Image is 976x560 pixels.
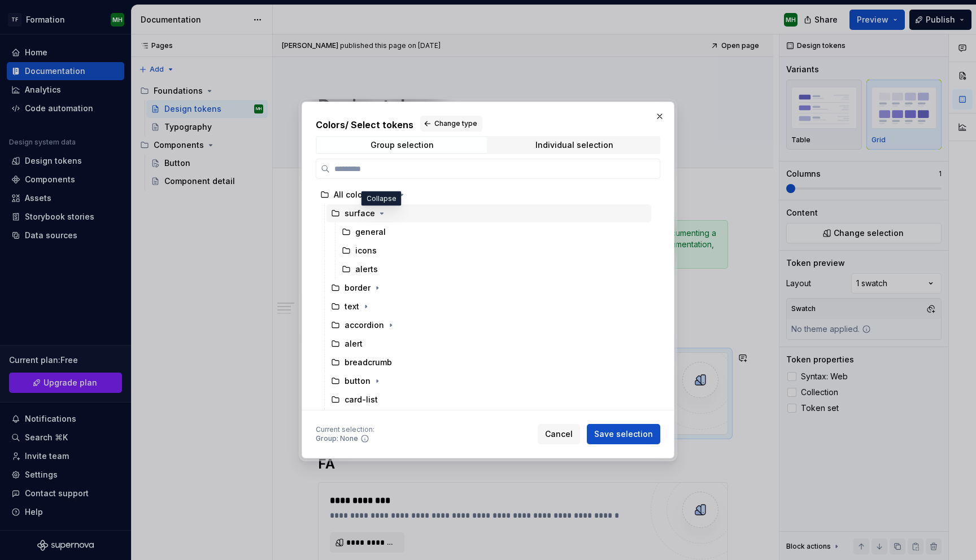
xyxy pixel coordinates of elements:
div: general [355,226,386,238]
div: All color tokens [334,189,395,200]
div: border [345,282,371,294]
div: surface [345,208,375,219]
span: Cancel [545,428,573,440]
div: Individual selection [535,141,613,150]
h2: Colors / Select tokens [316,116,660,132]
div: alerts [355,264,378,275]
span: Change type [434,119,477,128]
div: alert [345,338,363,349]
div: Group: None [316,434,358,443]
div: Group selection [371,141,434,150]
div: text [345,301,359,312]
div: Current selection : [316,425,374,434]
div: card-list [345,394,378,405]
button: Save selection [587,424,660,444]
div: breadcrumb [345,357,392,368]
div: icons [355,245,377,256]
button: Cancel [538,424,580,444]
div: button [345,375,371,387]
div: Collapse [361,191,402,206]
span: Save selection [594,428,653,440]
button: Change type [420,116,482,132]
div: accordion [345,320,384,331]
